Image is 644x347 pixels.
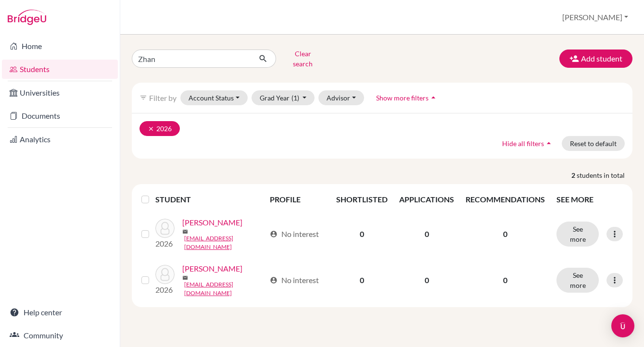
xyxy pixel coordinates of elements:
[184,280,265,297] a: [EMAIL_ADDRESS][DOMAIN_NAME]
[544,138,554,148] i: arrow_drop_up
[556,268,599,293] button: See more
[2,106,118,125] a: Documents
[155,284,175,296] p: 2026
[393,211,460,257] td: 0
[2,60,118,79] a: Students
[502,139,544,148] span: Hide all filters
[559,50,632,68] button: Add student
[376,94,429,102] span: Show more filters
[330,188,393,211] th: SHORTLISTED
[393,257,460,303] td: 0
[182,217,242,228] a: [PERSON_NAME]
[556,222,599,247] button: See more
[2,303,118,322] a: Help center
[155,188,264,211] th: STUDENT
[330,257,393,303] td: 0
[2,326,118,345] a: Community
[466,228,545,240] p: 0
[558,8,632,26] button: [PERSON_NAME]
[577,170,632,180] span: students in total
[494,136,562,151] button: Hide all filtersarrow_drop_up
[8,10,46,25] img: Bridge-U
[318,90,364,105] button: Advisor
[270,276,278,284] span: account_circle
[270,230,278,238] span: account_circle
[155,238,175,249] p: 2026
[155,219,175,238] img: WANG, Zhan
[132,50,251,68] input: Find student by name...
[2,37,118,56] a: Home
[264,188,331,211] th: PROFILE
[182,229,188,235] span: mail
[149,93,177,102] span: Filter by
[270,228,319,240] div: No interest
[139,121,180,136] button: clear2026
[148,125,154,132] i: clear
[155,265,175,284] img: ZHANG, Ziyan
[466,274,545,286] p: 0
[2,83,118,102] a: Universities
[180,90,248,105] button: Account Status
[368,90,446,105] button: Show more filtersarrow_drop_up
[291,94,299,102] span: (1)
[252,90,315,105] button: Grad Year(1)
[460,188,551,211] th: RECOMMENDATIONS
[330,211,393,257] td: 0
[562,136,625,151] button: Reset to default
[2,130,118,149] a: Analytics
[611,314,634,337] div: Open Intercom Messenger
[182,275,188,281] span: mail
[270,274,319,286] div: No interest
[182,263,242,274] a: [PERSON_NAME]
[571,170,577,180] strong: 2
[276,46,329,71] button: Clear search
[429,93,438,102] i: arrow_drop_up
[139,94,147,101] i: filter_list
[184,234,265,251] a: [EMAIL_ADDRESS][DOMAIN_NAME]
[551,188,629,211] th: SEE MORE
[393,188,460,211] th: APPLICATIONS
